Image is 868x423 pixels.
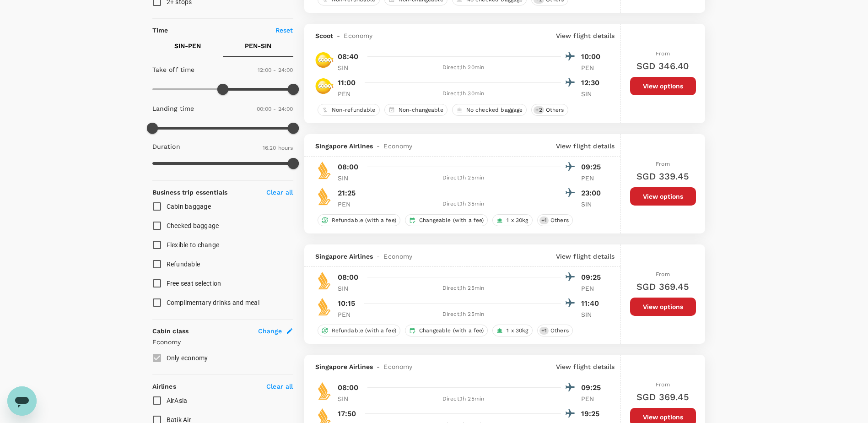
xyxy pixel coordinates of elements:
p: 12:30 [581,77,604,88]
span: - [373,252,383,261]
p: Take off time [152,65,195,74]
iframe: Schaltfläche zum Öffnen des Messaging-Fensters [7,386,37,416]
p: 08:00 [338,162,359,173]
button: View options [630,187,696,206]
p: Reset [275,26,293,35]
span: + 1 [539,217,549,224]
p: PEN [338,200,361,209]
img: SQ [315,161,334,179]
span: 1 x 30kg [503,327,532,335]
p: PEN [581,174,604,183]
span: 1 x 30kg [503,217,532,224]
span: Non-changeable [395,106,447,114]
span: Others [547,327,572,335]
div: +1Others [537,325,573,336]
p: PEN [581,284,604,293]
div: Non-refundable [318,104,380,116]
strong: Cabin class [152,327,189,335]
span: Singapore Airlines [315,362,373,371]
img: TR [315,77,334,95]
div: No checked baggage [452,104,527,116]
span: Changeable (with a fee) [415,327,487,335]
div: Refundable (with a fee) [318,325,400,336]
p: Landing time [152,104,194,113]
p: 08:00 [338,382,359,393]
p: PEN [581,394,604,403]
p: 11:00 [338,77,356,88]
p: Time [152,26,168,35]
p: SIN [338,394,361,403]
p: 23:00 [581,188,604,199]
span: Change [258,326,282,336]
strong: Airlines [152,383,176,390]
img: SQ [315,298,334,316]
span: - [373,362,383,371]
p: View flight details [556,252,615,261]
span: Singapore Airlines [315,252,373,261]
h6: SGD 369.45 [636,279,689,294]
p: 08:00 [338,272,359,283]
span: Economy [383,362,412,371]
img: SQ [315,382,334,400]
div: 1 x 30kg [492,214,532,226]
span: + 1 [539,327,549,335]
p: 09:25 [581,382,604,393]
span: Flexible to change [167,241,220,249]
p: View flight details [556,31,615,40]
span: Checked baggage [167,222,219,229]
p: 19:25 [581,408,604,419]
div: Non-changeable [384,104,447,116]
p: Duration [152,142,180,151]
div: Direct , 1h 35min [366,200,561,209]
p: 08:40 [338,51,359,62]
span: From [656,161,670,167]
div: Changeable (with a fee) [405,325,488,336]
span: - [333,31,344,40]
div: Direct , 1h 25min [366,174,561,183]
img: SQ [315,187,334,206]
span: Economy [383,141,412,151]
span: + 2 [534,106,544,114]
p: 10:00 [581,51,604,62]
span: AirAsia [167,397,188,404]
div: 1 x 30kg [492,325,532,336]
p: 10:15 [338,298,356,309]
div: Direct , 1h 20min [366,63,561,72]
p: PEN [581,63,604,72]
span: 00:00 - 24:00 [257,106,293,112]
span: Economy [344,31,372,40]
p: 11:40 [581,298,604,309]
p: PEN [338,89,361,98]
h6: SGD 369.45 [636,390,689,404]
span: Non-refundable [328,106,379,114]
p: SIN [581,200,604,209]
h6: SGD 346.40 [636,59,690,73]
span: 16.20 hours [263,145,293,151]
p: SIN - PEN [174,41,201,50]
div: +2Others [531,104,568,116]
strong: Business trip essentials [152,189,228,196]
h6: SGD 339.45 [636,169,689,184]
p: 17:50 [338,408,356,419]
div: +1Others [537,214,573,226]
span: Others [547,217,572,224]
p: SIN [581,89,604,98]
span: Complimentary drinks and meal [167,299,259,306]
p: Clear all [266,382,293,391]
span: Cabin baggage [167,203,211,210]
span: From [656,271,670,277]
div: Direct , 1h 25min [366,395,561,404]
div: Direct , 1h 25min [366,310,561,319]
span: Refundable (with a fee) [328,327,400,335]
p: PEN [338,310,361,319]
span: Refundable [167,260,200,268]
span: - [373,141,383,151]
div: Changeable (with a fee) [405,214,488,226]
span: From [656,50,670,57]
button: View options [630,77,696,95]
p: SIN [338,63,361,72]
span: No checked baggage [463,106,527,114]
p: SIN [581,310,604,319]
span: 12:00 - 24:00 [258,67,293,73]
div: Direct , 1h 30min [366,89,561,98]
